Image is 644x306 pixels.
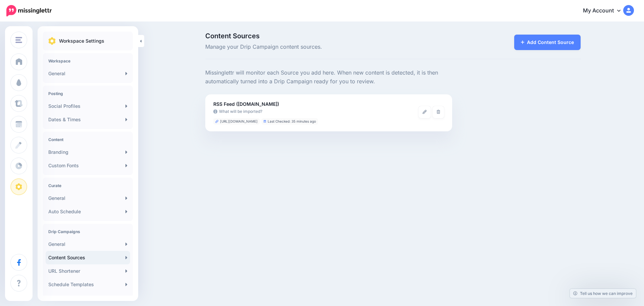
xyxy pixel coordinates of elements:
img: menu.png [15,37,22,43]
a: Dates & Times [46,113,130,126]
span: Manage your Drip Campaign content sources. [205,43,452,51]
h4: Workspace [48,58,127,63]
a: What will be imported? [213,108,419,115]
a: URL Shortener [46,264,130,278]
a: Custom Fonts [46,159,130,172]
a: Content Templates [46,291,130,305]
a: Auto Schedule [46,205,130,218]
h4: Drip Campaigns [48,229,127,234]
h4: Curate [48,183,127,188]
a: General [46,67,130,80]
a: Branding [46,145,130,159]
h4: Content [48,137,127,142]
span: [URL][DOMAIN_NAME] [220,120,258,123]
img: Missinglettr [6,5,52,16]
p: Workspace Settings [59,37,104,45]
a: Tell us how we can improve [570,289,636,298]
b: RSS Feed ([DOMAIN_NAME]) [213,101,279,107]
a: Schedule Templates [46,278,130,291]
p: Missinglettr will monitor each Source you add here. When new content is detected, it is then auto... [205,69,452,86]
a: Social Profiles [46,99,130,113]
a: General [46,237,130,251]
span: Content Sources [205,33,452,39]
li: Last Checked: 35 minutes ago [262,118,318,125]
img: info-circle-grey.png [213,110,217,114]
a: Add Content Source [514,35,581,50]
h4: Posting [48,91,127,96]
a: My Account [576,3,634,19]
a: General [46,191,130,205]
a: Content Sources [46,251,130,264]
img: settings.png [48,37,56,45]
